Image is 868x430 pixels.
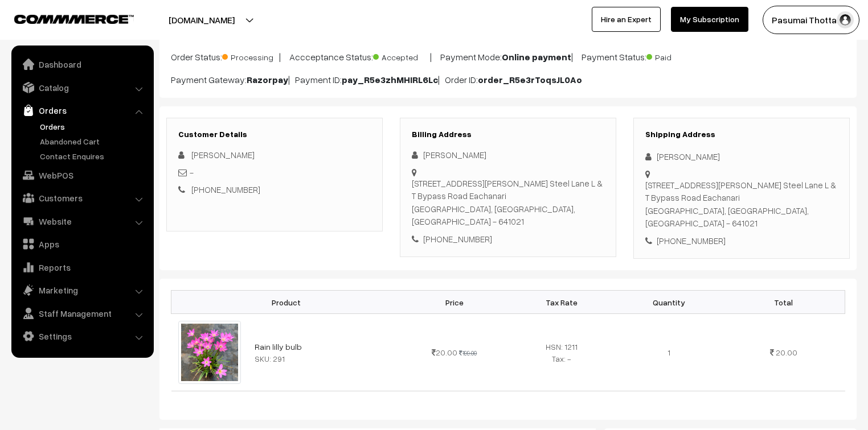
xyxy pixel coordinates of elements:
[646,48,703,63] span: Paid
[432,348,457,357] span: 20.00
[14,211,150,231] a: Website
[342,74,438,85] b: pay_R5e3zhMHIRL6Lc
[191,184,260,195] a: [PHONE_NUMBER]
[373,48,430,63] span: Accepted
[592,7,661,32] a: Hire an Expert
[191,150,255,160] span: [PERSON_NAME]
[763,6,859,34] button: Pasumai Thotta…
[412,130,604,139] h3: Billing Address
[171,73,845,86] p: Payment Gateway: | Payment ID: | Order ID:
[178,166,371,179] div: -
[502,51,571,63] b: Online payment
[14,303,150,324] a: Staff Management
[837,11,854,28] img: user
[14,77,150,98] a: Catalog
[412,177,604,228] div: [STREET_ADDRESS][PERSON_NAME] Steel Lane L & T Bypass Road Eachanari [GEOGRAPHIC_DATA], [GEOGRAPH...
[615,291,722,314] th: Quantity
[37,150,150,162] a: Contact Enquires
[412,148,604,162] div: [PERSON_NAME]
[776,348,797,357] span: 20.00
[478,74,582,85] b: order_R5e3rToqsJL0Ao
[645,150,838,163] div: [PERSON_NAME]
[645,130,838,139] h3: Shipping Address
[459,349,477,357] strike: 199.00
[508,291,615,314] th: Tax Rate
[255,342,302,352] a: Rain lilly bulb
[14,11,114,25] a: COMMMERCE
[401,291,508,314] th: Price
[178,130,371,139] h3: Customer Details
[14,234,150,254] a: Apps
[178,321,241,383] img: photo_2025-07-26_13-16-13.jpg
[412,233,604,246] div: [PHONE_NUMBER]
[14,165,150,185] a: WebPOS
[14,54,150,75] a: Dashboard
[671,7,748,32] a: My Subscription
[171,48,845,64] p: Order Status: | Accceptance Status: | Payment Mode: | Payment Status:
[247,74,288,85] b: Razorpay
[645,234,838,247] div: [PHONE_NUMBER]
[255,353,394,365] div: SKU: 291
[14,100,150,121] a: Orders
[14,15,134,23] img: COMMMERCE
[129,6,275,34] button: [DOMAIN_NAME]
[37,121,150,133] a: Orders
[546,342,578,363] span: HSN: 1211 Tax: -
[14,326,150,346] a: Settings
[14,257,150,278] a: Reports
[222,48,279,63] span: Processing
[37,135,150,147] a: Abandoned Cart
[14,280,150,300] a: Marketing
[171,291,401,314] th: Product
[722,291,845,314] th: Total
[668,348,670,357] span: 1
[645,179,838,230] div: [STREET_ADDRESS][PERSON_NAME] Steel Lane L & T Bypass Road Eachanari [GEOGRAPHIC_DATA], [GEOGRAPH...
[14,188,150,208] a: Customers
